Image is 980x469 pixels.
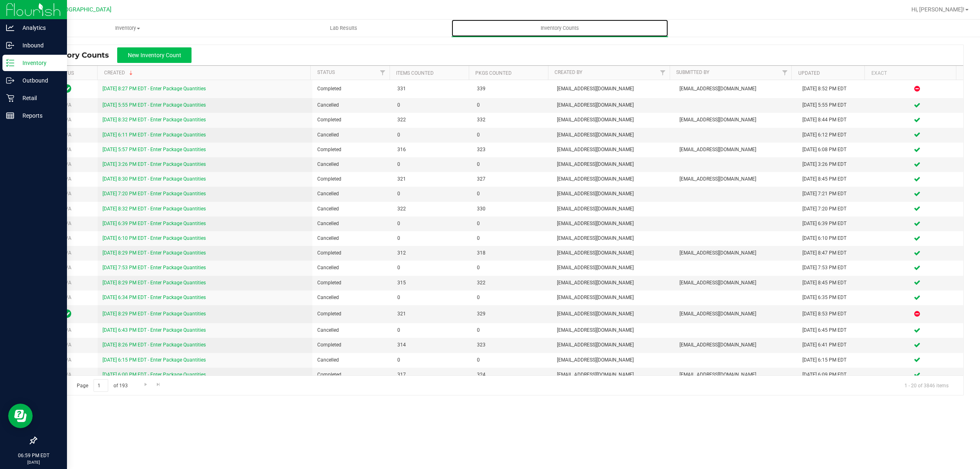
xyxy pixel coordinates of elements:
span: [EMAIL_ADDRESS][DOMAIN_NAME] [679,341,793,349]
inline-svg: Reports [6,112,14,120]
span: 0 [477,234,547,242]
a: [DATE] 8:29 PM EDT - Enter Package Quantities [102,280,206,286]
span: 332 [477,116,547,124]
div: [DATE] 8:44 PM EDT [802,116,866,124]
span: [EMAIL_ADDRESS][DOMAIN_NAME] [557,371,670,379]
span: 0 [397,234,467,242]
span: 0 [397,294,467,301]
a: [DATE] 6:10 PM EDT - Enter Package Quantities [102,235,206,241]
span: 0 [477,294,547,301]
span: N/A [62,147,71,152]
div: [DATE] 6:10 PM EDT [802,234,866,242]
span: 318 [477,249,547,257]
a: [DATE] 6:00 PM EDT - Enter Package Quantities [102,372,206,377]
span: 322 [397,205,467,213]
a: Pkgs Counted [475,70,512,76]
span: Inventory Counts [530,25,590,32]
p: Retail [14,93,63,103]
span: N/A [62,342,71,348]
p: Reports [14,111,63,121]
span: Cancelled [317,161,387,168]
input: 1 [94,379,108,392]
span: Inventory [20,25,235,32]
span: [EMAIL_ADDRESS][DOMAIN_NAME] [679,146,793,154]
span: N/A [62,132,71,138]
span: N/A [62,161,71,167]
span: 323 [477,341,547,349]
span: [GEOGRAPHIC_DATA] [56,6,111,13]
a: Go to the last page [153,379,165,390]
a: Updated [798,70,820,76]
span: [EMAIL_ADDRESS][DOMAIN_NAME] [557,356,670,364]
span: 0 [397,161,467,168]
span: [EMAIL_ADDRESS][DOMAIN_NAME] [679,279,793,287]
a: [DATE] 7:53 PM EDT - Enter Package Quantities [102,265,206,270]
span: In Sync [63,83,71,94]
div: [DATE] 5:55 PM EDT [802,101,866,109]
span: [EMAIL_ADDRESS][DOMAIN_NAME] [557,146,670,154]
span: [EMAIL_ADDRESS][DOMAIN_NAME] [679,85,793,93]
span: 324 [477,371,547,379]
span: Cancelled [317,264,387,272]
span: Cancelled [317,356,387,364]
span: [EMAIL_ADDRESS][DOMAIN_NAME] [557,116,670,124]
div: [DATE] 7:20 PM EDT [802,205,866,213]
a: Created By [555,69,582,75]
span: 0 [477,161,547,168]
a: Created [104,70,134,76]
a: Status [317,69,335,75]
span: N/A [62,265,71,270]
span: Completed [317,279,387,287]
span: 316 [397,146,467,154]
inline-svg: Inbound [6,41,14,49]
span: N/A [62,357,71,363]
div: [DATE] 8:52 PM EDT [802,85,866,93]
span: Cancelled [317,190,387,198]
div: [DATE] 8:45 PM EDT [802,175,866,183]
span: [EMAIL_ADDRESS][DOMAIN_NAME] [557,161,670,168]
span: 0 [397,356,467,364]
div: [DATE] 3:26 PM EDT [802,161,866,168]
a: Filter [656,66,670,80]
span: Completed [317,116,387,124]
span: 0 [397,326,467,334]
span: 339 [477,85,547,93]
span: [EMAIL_ADDRESS][DOMAIN_NAME] [557,341,670,349]
div: [DATE] 8:53 PM EDT [802,310,866,318]
span: [EMAIL_ADDRESS][DOMAIN_NAME] [557,101,670,109]
th: Exact [864,66,956,80]
a: [DATE] 8:30 PM EDT - Enter Package Quantities [102,176,206,182]
span: [EMAIL_ADDRESS][DOMAIN_NAME] [557,131,670,139]
span: [EMAIL_ADDRESS][DOMAIN_NAME] [557,234,670,242]
inline-svg: Inventory [6,59,14,67]
span: 0 [477,131,547,139]
span: N/A [62,206,71,212]
p: 06:59 PM EDT [4,452,63,459]
a: [DATE] 8:32 PM EDT - Enter Package Quantities [102,117,206,123]
span: 0 [477,220,547,228]
span: N/A [62,295,71,300]
span: N/A [62,117,71,123]
span: 322 [397,116,467,124]
div: [DATE] 8:45 PM EDT [802,279,866,287]
div: [DATE] 6:39 PM EDT [802,220,866,228]
span: [EMAIL_ADDRESS][DOMAIN_NAME] [679,116,793,124]
div: [DATE] 6:12 PM EDT [802,131,866,139]
span: Completed [317,85,387,93]
span: Cancelled [317,294,387,301]
span: Inventory Counts [42,51,117,60]
a: [DATE] 6:11 PM EDT - Enter Package Quantities [102,132,206,138]
span: 330 [477,205,547,213]
span: 1 - 20 of 3846 items [898,379,955,391]
button: New Inventory Count [117,47,192,63]
span: 0 [397,264,467,272]
span: Completed [317,371,387,379]
span: N/A [62,280,71,286]
span: 322 [477,279,547,287]
span: Cancelled [317,220,387,228]
inline-svg: Analytics [6,24,14,32]
a: Inventory [20,20,236,37]
a: Filter [376,66,390,80]
span: [EMAIL_ADDRESS][DOMAIN_NAME] [557,175,670,183]
a: [DATE] 8:29 PM EDT - Enter Package Quantities [102,311,206,317]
